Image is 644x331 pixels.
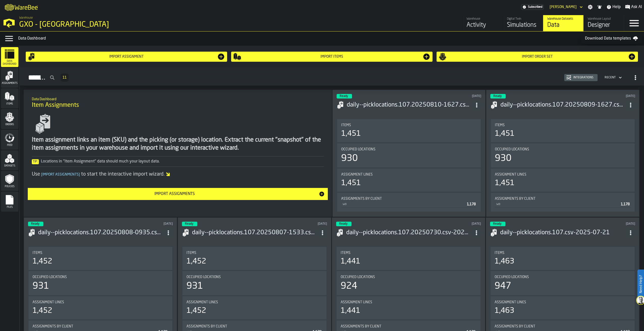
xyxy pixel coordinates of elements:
div: stat-Items [491,247,635,270]
div: Data [547,21,579,29]
div: Updated: 08/08/2025, 09:44:03 Created: 08/08/2025, 09:43:58 [109,222,173,226]
div: Title [33,300,169,304]
div: Simulations [507,21,539,29]
span: Occupied Locations [495,147,529,151]
span: 11 [63,76,67,79]
div: 1,452 [186,306,206,315]
div: Updated: 21/07/2025, 06:29:15 Created: 21/07/2025, 06:29:08 [571,222,635,226]
span: Ready [31,222,39,225]
h2: button-Assignments [20,68,644,86]
div: ItemListCard- [24,90,332,217]
div: Title [341,173,477,177]
div: 930 [495,153,512,163]
div: Digital Twin [507,17,539,21]
div: stat-Occupied Locations [491,271,635,295]
div: GXO - [GEOGRAPHIC_DATA] [19,20,155,29]
h3: daily--picklocations.107.20250810-1627.csv-2025-08-10 [347,101,472,109]
div: stat-Occupied Locations [337,271,481,295]
div: stat-Items [182,247,327,270]
div: daily--picklocations.107.csv-2025-07-21 [500,229,626,237]
span: Assignments by Client [186,324,227,328]
span: Ready [340,95,348,98]
div: DropdownMenuValue-4 [605,76,616,79]
li: menu Orders [1,109,18,129]
div: Integrations [571,76,596,79]
div: 930 [341,153,358,163]
span: Items [341,251,351,255]
span: Policies [1,185,18,188]
span: Items [33,251,42,255]
div: Title [186,300,323,304]
div: Title [186,251,323,255]
span: Orders [1,123,18,126]
div: stat-Assignments by Client [337,193,481,212]
span: Assignment lines [341,300,372,304]
span: Assignments [1,82,18,85]
span: Occupied Locations [341,275,375,279]
div: DropdownMenuValue-Adam Ludford [550,5,577,9]
span: Feed [1,144,18,147]
section: card-AssignmentDashboardCard [490,118,635,213]
div: Title [495,275,631,279]
button: button-Import Order Set [437,52,638,62]
div: 931 [33,281,49,291]
div: daily--picklocations.107.20250808-0935.csv-2025-08-08 [38,229,164,237]
div: WB [496,203,619,206]
div: Title [186,275,323,279]
h3: daily--picklocations.107.20250730.csv-2025-07-30 [346,229,472,237]
div: DropdownMenuValue-4 [603,75,623,81]
span: Data Dashboard [1,60,18,65]
div: Title [341,147,477,151]
span: Assignments by Client [495,324,535,328]
label: button-toggle-Notifications [595,5,604,10]
label: button-toggle-Data Menu [2,34,16,44]
button: button-Integrations [564,74,598,81]
div: Title [341,300,477,304]
div: status-3 2 [182,222,197,226]
li: menu Datasets [1,150,18,171]
div: stat-Items [337,119,481,142]
div: Title [495,300,631,304]
span: Occupied Locations [33,275,67,279]
div: Use to start the interactive import wizard. [32,171,324,178]
h3: daily--picklocations.107.20250807-1533.csv-2025-08-07 [192,229,318,237]
span: 1,178 [621,203,630,206]
span: Occupied Locations [186,275,221,279]
div: status-3 2 [28,222,43,226]
div: Title [33,275,169,279]
div: stat-Occupied Locations [491,143,635,168]
span: Items [495,123,505,127]
div: Title [186,324,323,328]
div: Activity [467,21,499,29]
div: stat-Assignment lines [182,296,327,319]
h2: Sub Title [32,96,324,101]
div: WB [342,203,465,206]
span: Files [1,206,18,209]
label: button-toggle-Settings [586,5,595,10]
div: stat-Assignment lines [29,296,173,319]
label: button-toggle-Menu [624,15,644,31]
span: Assignment lines [341,173,373,177]
div: Title [495,251,631,255]
div: Title [341,123,477,127]
div: ButtonLoadMore-Load More-Prev-First-Last [59,74,71,82]
div: Title [33,324,169,328]
div: stat-Occupied Locations [182,271,327,295]
a: link-to-/wh/i/ae0cd702-8cb1-4091-b3be-0aee77957c79/designer [583,15,624,31]
section: card-AssignmentDashboardCard [337,118,481,213]
div: Title [33,251,169,255]
span: Occupied Locations [495,275,529,279]
div: Import Order Set [447,55,628,59]
div: Title [341,324,477,328]
div: Import assignment [36,55,217,59]
div: Title [495,324,631,328]
span: Assignments by Client [495,197,535,201]
span: Assignment lines [495,300,526,304]
div: Title [341,275,477,279]
div: Menu Subscription [521,4,544,10]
